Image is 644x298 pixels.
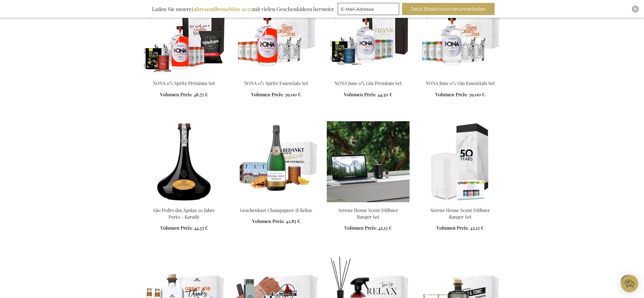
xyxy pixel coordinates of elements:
a: NONA June 0% Gin Premium Set NONA June 0% Gin Premium Set [327,73,410,78]
img: Beer Apéro Gift Box [419,121,502,202]
a: NONA 0% Spritz Premium Set NONA 0% Spritz Premium Set [143,73,225,78]
a: São Pedro das Águias 20 Jahre Porto - Karaffe [153,207,215,220]
button: Jetzt Broschüre herunterladen [402,3,495,15]
a: NONA June 0% Gin Essentials Set [425,80,495,86]
span: 39,00 € [285,91,301,98]
a: Volumen Preis: 42,85 € [252,218,300,225]
span: Volumen Preis: [436,225,469,231]
a: São Pedro das Águias Port 20 Years - Decanter [143,200,225,205]
a: Volumen Preis: 48,75 € [160,91,208,98]
a: NONA June 0% Gin Premium Set [334,80,402,86]
a: NONA 0% Spritz Premium Set [153,80,215,86]
span: 39,00 € [469,91,485,98]
span: Volumen Preis: [160,225,193,231]
a: Volumen Preis: 44,30 € [344,91,392,98]
a: Volumen Preis: 39,00 € [251,91,301,98]
a: NONA 0% Apérol Spritz Essentials Set NONA 0% Spritz Essentials Set [235,73,318,78]
a: Volumen Preis: 44,35 € [160,225,208,231]
a: Geschenkset Champagner & Kekse [240,207,312,213]
span: Volumen Preis: [160,91,192,98]
b: Jahresendbroschüre 2025 [192,5,252,12]
a: Beer Apéro Gift Box [419,200,502,205]
img: São Pedro das Águias Port 20 Years - Decanter [143,121,225,202]
a: Beer Apéro Gift Box [327,200,410,205]
div: Close [632,5,639,12]
img: Champagne & Biscuits Gift Set [235,121,318,202]
span: Volumen Preis: [251,91,284,98]
img: Serene House Scent Diffuser Ranger Set [327,121,410,202]
input: E-Mail-Adresse [338,3,399,15]
a: Champagne & Biscuits Gift Set [235,200,318,205]
a: NONA June 0% Gin Essentials Set NONA June 0% Gin Essentials Set [419,73,502,78]
a: Volumen Preis: 39,00 € [435,91,485,98]
span: 44,35 € [194,225,208,231]
a: Volumen Preis: 42,15 € [436,225,484,231]
span: Volumen Preis: [252,218,285,224]
span: Volumen Preis: [435,91,468,98]
a: Serene House Scent Diffuser Ranger Set [430,207,490,220]
img: Close [634,7,637,11]
span: 48,75 € [194,91,208,98]
span: 42,15 € [470,225,484,231]
span: Volumen Preis: [344,91,376,98]
span: 44,30 € [377,91,392,98]
iframe: belco-activator-frame [621,275,638,292]
form: marketing offers and promotions [338,3,401,17]
span: 42,85 € [286,218,300,224]
a: NONA 0% Spritz Essentials Set [244,80,308,86]
div: Laden Sie unsere mit vielen Geschenkideen herunter [149,3,337,15]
